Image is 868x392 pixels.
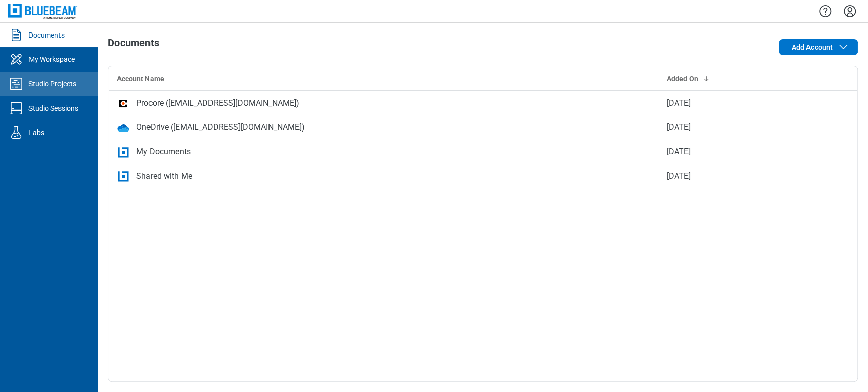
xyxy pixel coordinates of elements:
[8,124,24,141] svg: Labs
[136,170,192,182] div: Shared with Me
[8,27,24,43] svg: Documents
[8,51,24,68] svg: My Workspace
[108,66,857,188] table: bb-data-table
[659,140,808,164] td: [DATE]
[8,76,24,92] svg: Studio Projects
[659,91,808,115] td: [DATE]
[842,3,858,20] button: Settings
[779,39,858,55] button: Add Account
[108,37,159,53] h1: Documents
[28,54,75,64] div: My Workspace
[28,127,44,138] div: Labs
[8,100,24,116] svg: Studio Sessions
[8,4,77,18] img: Bluebeam, Inc.
[28,79,76,89] div: Studio Projects
[28,30,65,40] div: Documents
[136,146,191,158] div: My Documents
[136,97,300,109] div: Procore ([EMAIL_ADDRESS][DOMAIN_NAME])
[117,74,650,84] div: Account Name
[659,164,808,188] td: [DATE]
[136,121,305,134] div: OneDrive ([EMAIL_ADDRESS][DOMAIN_NAME])
[667,74,800,84] div: Added On
[791,42,833,52] span: Add Account
[659,115,808,140] td: [DATE]
[28,103,78,113] div: Studio Sessions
